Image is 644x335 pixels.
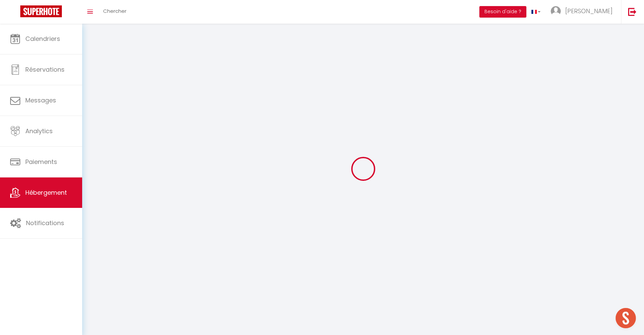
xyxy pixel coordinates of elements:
[616,308,636,328] div: Ouvrir le chat
[25,34,60,43] span: Calendriers
[551,6,561,16] img: ...
[565,7,613,15] span: [PERSON_NAME]
[103,7,126,15] span: Chercher
[25,158,57,166] span: Paiements
[25,65,65,74] span: Réservations
[20,5,62,17] img: Super Booking
[628,7,637,16] img: logout
[479,6,526,18] button: Besoin d'aide ?
[26,219,64,227] span: Notifications
[25,127,53,135] span: Analytics
[25,96,56,104] span: Messages
[25,188,67,197] span: Hébergement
